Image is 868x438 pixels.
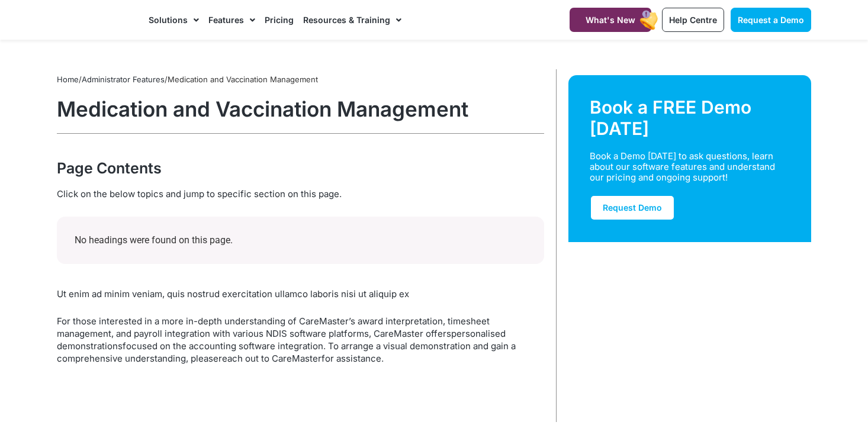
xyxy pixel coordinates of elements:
[63,221,538,259] div: No headings were found on this page.
[586,15,635,25] span: What's New
[168,75,318,84] span: Medication and Vaccination Management
[590,96,790,139] div: Book a FREE Demo [DATE]
[218,353,322,364] a: reach out to CareMaster
[57,288,544,300] p: Ut enim ad minim veniam, quis nostrud exercitation ullamco laboris nisi ut aliquip ex
[570,8,651,32] a: What's New
[738,15,804,25] span: Request a Demo
[568,242,811,387] img: Support Worker and NDIS Participant out for a coffee.
[57,96,544,121] h1: Medication and Vaccination Management
[57,315,544,365] p: For those interested in a more in-depth understanding of CareMaster’s award interpretation, times...
[57,157,544,179] div: Page Contents
[57,188,544,201] div: Click on the below topics and jump to specific section on this page.
[590,151,776,183] div: Book a Demo [DATE] to ask questions, learn about our software features and understand our pricing...
[82,75,165,84] a: Administrator Features
[57,75,318,84] span: / /
[603,202,662,212] span: Request Demo
[57,75,79,84] a: Home
[57,11,137,29] img: CareMaster Logo
[662,8,724,32] a: Help Centre
[57,328,506,352] a: personalised demonstrations
[669,15,717,25] span: Help Centre
[590,195,675,221] a: Request Demo
[731,8,811,32] a: Request a Demo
